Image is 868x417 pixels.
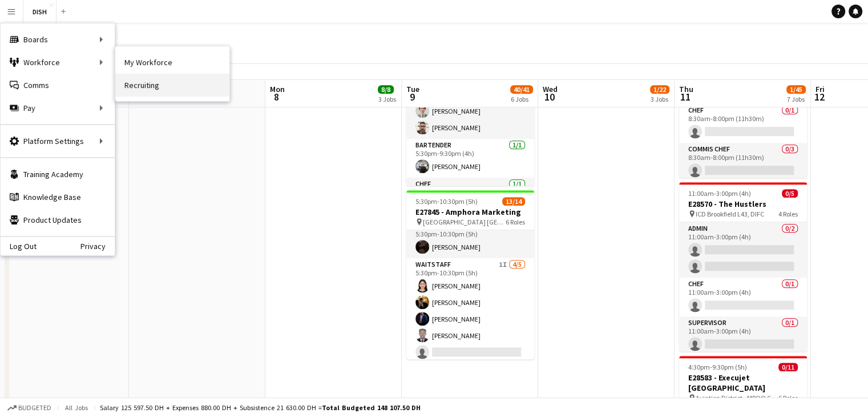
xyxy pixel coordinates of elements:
app-job-card: 5:30pm-10:30pm (5h)13/14E27845 - Amphora Marketing [GEOGRAPHIC_DATA] [GEOGRAPHIC_DATA]6 Roles[PER... [406,190,534,359]
h3: E28583 - Execujet [GEOGRAPHIC_DATA] [679,372,807,393]
span: 40/41 [510,85,533,94]
span: Total Budgeted 148 107.50 DH [322,403,421,412]
app-card-role: Commis Chef0/38:30am-8:00pm (11h30m) [679,143,807,215]
app-card-role: Chef0/111:00am-3:00pm (4h) [679,278,807,316]
div: 3 Jobs [378,95,396,103]
span: 1/45 [786,85,806,94]
a: Knowledge Base [1,186,115,209]
div: Workforce [1,51,115,74]
div: Pay [1,97,115,119]
span: Fri [815,84,825,94]
h3: E27845 - Amphora Marketing [406,207,534,217]
button: DISH [23,1,56,23]
app-card-role: Chef1/1 [406,178,534,216]
a: Privacy [80,242,115,251]
span: 0/5 [782,189,798,198]
a: Comms [1,74,115,97]
span: Wed [543,84,558,94]
span: Aviation District - MROO C21-C22, [GEOGRAPHIC_DATA] World Cen [696,394,778,402]
span: 11 [677,90,693,103]
a: Log Out [1,242,37,251]
span: 13/14 [502,197,525,206]
app-card-role: Admin0/211:00am-3:00pm (4h) [679,222,807,278]
a: Product Updates [1,209,115,231]
span: 4 Roles [778,210,798,218]
div: Salary 125 597.50 DH + Expenses 880.00 DH + Subsistence 21 630.00 DH = [100,403,421,412]
button: Budgeted [6,402,53,414]
span: 9 [405,90,419,103]
span: 0/11 [778,363,798,371]
span: 4:30pm-9:30pm (5h) [688,363,747,371]
span: All jobs [63,403,90,412]
a: Training Academy [1,163,115,186]
app-card-role: Chef0/18:30am-8:00pm (11h30m) [679,104,807,143]
span: 11:00am-3:00pm (4h) [688,189,751,198]
span: ICD Brookfield L43, DIFC [696,210,764,218]
span: Thu [679,84,693,94]
span: Tue [406,84,419,94]
app-card-role: Supervisor0/111:00am-3:00pm (4h) [679,316,807,355]
span: Budgeted [18,404,51,412]
app-job-card: 11:00am-3:00pm (4h)0/5E28570 - The Hustlers ICD Brookfield L43, DIFC4 RolesAdmin0/211:00am-3:00pm... [679,182,807,351]
app-card-role: Supervisor1/15:30pm-10:30pm (5h)[PERSON_NAME] [406,219,534,258]
span: 6 Roles [506,218,525,226]
span: 8 [268,90,285,103]
span: 6 Roles [778,394,798,402]
div: 3 Jobs [651,95,669,103]
a: Recruiting [115,74,229,97]
h3: E28570 - The Hustlers [679,199,807,209]
div: 6 Jobs [511,95,532,103]
div: Platform Settings [1,130,115,153]
span: 8/8 [378,85,394,94]
app-card-role: Bartender1/15:30pm-9:30pm (4h)[PERSON_NAME] [406,139,534,178]
span: 5:30pm-10:30pm (5h) [415,197,478,206]
a: My Workforce [115,51,229,74]
div: Boards [1,28,115,51]
span: Mon [270,84,285,94]
div: 7 Jobs [787,95,805,103]
app-card-role: Waitstaff1I4/55:30pm-10:30pm (5h)[PERSON_NAME][PERSON_NAME][PERSON_NAME][PERSON_NAME] [406,258,534,363]
span: 10 [541,90,558,103]
span: [GEOGRAPHIC_DATA] [GEOGRAPHIC_DATA] [423,218,506,226]
span: 1/22 [650,85,669,94]
span: 12 [814,90,825,103]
